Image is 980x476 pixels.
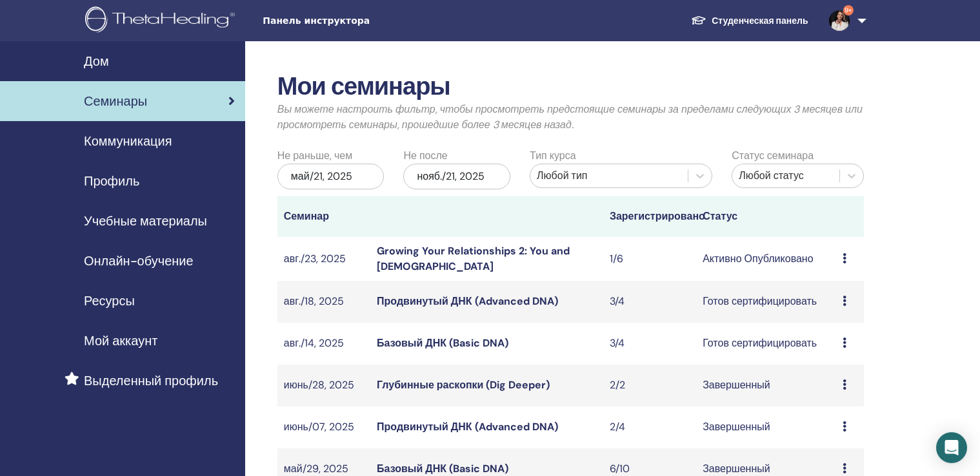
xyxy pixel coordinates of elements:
[691,15,706,26] img: graduation-cap-white.svg
[603,365,696,406] td: 2/2
[377,462,508,475] a: Базовый ДНК (Basic DNA)
[843,5,854,15] span: 9+
[603,281,696,323] td: 3/4
[84,211,207,231] span: Учебные материалы
[739,168,833,184] div: Любой статус
[277,102,864,133] p: Вы можете настроить фильтр, чтобы просмотреть предстоящие семинары за пределами следующих 3 месяц...
[696,237,835,281] td: Активно Опубликовано
[696,406,835,448] td: Завершенный
[84,251,194,271] span: Онлайн-обучение
[84,291,135,310] span: Ресурсы
[84,52,109,71] span: Дом
[603,323,696,365] td: 3/4
[603,196,696,237] th: Зарегистрировано
[377,336,508,350] a: Базовый ДНК (Basic DNA)
[530,148,575,164] label: Тип курса
[403,164,510,189] div: нояб./21, 2025
[84,131,172,151] span: Коммуникация
[936,432,967,463] div: Open Intercom Messenger
[696,323,835,365] td: Готов сертифицировать
[829,10,850,31] img: default.jpg
[277,196,370,237] th: Семинар
[603,406,696,448] td: 2/4
[377,378,550,392] a: Глубинные раскопки (Dig Deeper)
[681,9,818,33] a: Студенческая панель
[732,148,814,164] label: Статус семинара
[603,237,696,281] td: 1/6
[277,365,370,406] td: июнь/28, 2025
[277,237,370,281] td: авг./23, 2025
[263,14,456,28] span: Панель инструктора
[277,72,864,102] h2: Мои семинары
[84,371,218,390] span: Выделенный профиль
[696,281,835,323] td: Готов сертифицировать
[277,164,385,189] div: май/21, 2025
[377,244,570,273] a: Growing Your Relationships 2: You and [DEMOGRAPHIC_DATA]
[696,196,835,237] th: Статус
[277,281,370,323] td: авг./18, 2025
[696,365,835,406] td: Завершенный
[377,294,557,308] a: Продвинутый ДНК (Advanced DNA)
[277,323,370,365] td: авг./14, 2025
[277,406,370,448] td: июнь/07, 2025
[277,148,352,164] label: Не раньше, чем
[84,91,147,111] span: Семинары
[377,420,557,433] a: Продвинутый ДНК (Advanced DNA)
[84,171,139,191] span: Профиль
[403,148,447,164] label: Не после
[537,168,681,184] div: Любой тип
[84,331,157,350] span: Мой аккаунт
[85,6,239,35] img: logo.png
